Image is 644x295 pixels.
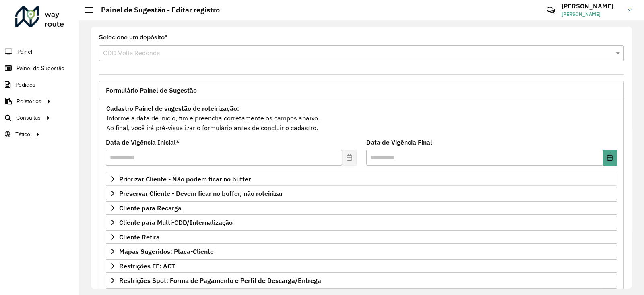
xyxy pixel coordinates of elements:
[561,2,622,10] h3: [PERSON_NAME]
[106,104,239,112] strong: Cadastro Painel de sugestão de roteirização:
[119,205,182,211] span: Cliente para Recarga
[106,137,180,147] label: Data de Vigência Inicial
[15,130,30,139] span: Tático
[542,2,559,19] a: Contato Rápido
[106,274,617,287] a: Restrições Spot: Forma de Pagamento e Perfil de Descarga/Entrega
[106,201,617,215] a: Cliente para Recarga
[119,248,214,255] span: Mapas Sugeridos: Placa-Cliente
[16,114,41,122] span: Consultas
[119,176,251,182] span: Priorizar Cliente - Não podem ficar no buffer
[106,230,617,244] a: Cliente Retira
[93,6,220,15] h2: Painel de Sugestão - Editar registro
[106,187,617,200] a: Preservar Cliente - Devem ficar no buffer, não roteirizar
[603,150,617,166] button: Choose Date
[106,245,617,258] a: Mapas Sugeridos: Placa-Cliente
[106,87,197,93] span: Formulário Painel de Sugestão
[106,216,617,229] a: Cliente para Multi-CDD/Internalização
[106,259,617,273] a: Restrições FF: ACT
[119,190,283,197] span: Preservar Cliente - Devem ficar no buffer, não roteirizar
[17,48,32,56] span: Painel
[99,33,167,42] label: Selecione um depósito
[119,277,321,284] span: Restrições Spot: Forma de Pagamento e Perfil de Descarga/Entrega
[17,64,64,73] span: Painel de Sugestão
[106,172,617,186] a: Priorizar Cliente - Não podem ficar no buffer
[119,263,175,269] span: Restrições FF: ACT
[366,137,432,147] label: Data de Vigência Final
[119,219,233,226] span: Cliente para Multi-CDD/Internalização
[119,234,160,240] span: Cliente Retira
[17,97,41,106] span: Relatórios
[106,103,617,133] div: Informe a data de inicio, fim e preencha corretamente os campos abaixo. Ao final, você irá pré-vi...
[561,10,622,18] span: [PERSON_NAME]
[15,81,35,89] span: Pedidos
